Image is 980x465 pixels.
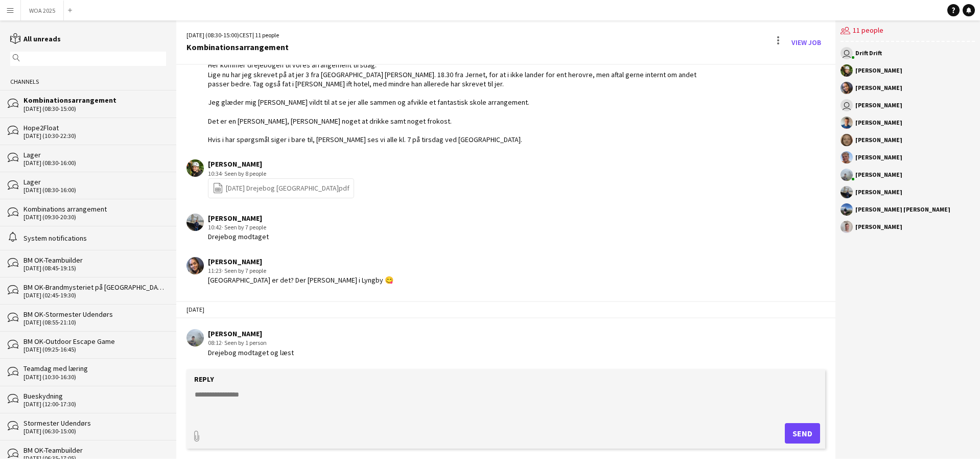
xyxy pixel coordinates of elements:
[208,338,294,347] div: 08:12
[176,301,835,318] div: [DATE]
[24,234,166,243] div: System notifications
[194,375,214,384] label: Reply
[855,67,902,74] div: [PERSON_NAME]
[208,159,354,169] div: [PERSON_NAME]
[841,20,975,42] div: 11 people
[24,428,166,435] div: [DATE] (06:30-15:00)
[24,204,166,214] div: Kombinations arrangement
[855,137,902,143] div: [PERSON_NAME]
[222,223,266,231] span: · Seen by 7 people
[24,150,166,159] div: Lager
[222,339,267,346] span: · Seen by 1 person
[24,455,166,462] div: [DATE] (06:35-17:05)
[24,214,166,221] div: [DATE] (09:30-20:30)
[787,34,825,51] a: View Job
[24,319,166,326] div: [DATE] (08:55-21:10)
[208,214,269,223] div: [PERSON_NAME]
[24,96,166,105] div: Kombinationsarrangement
[24,105,166,112] div: [DATE] (08:30-15:00)
[208,266,393,275] div: 11:23
[24,401,166,408] div: [DATE] (12:00-17:30)
[208,42,714,144] div: Hej alle fantastiske instruktører! Her kommer drejebogen til vores arrangement tirsdag. Lige nu h...
[855,206,950,213] div: [PERSON_NAME] [PERSON_NAME]
[208,275,393,285] div: [GEOGRAPHIC_DATA] er det? Der [PERSON_NAME] i Lyngby 😋
[24,187,166,194] div: [DATE] (08:30-16:00)
[186,42,289,52] div: Kombinationsarrangement
[24,364,166,373] div: Teamdag med læring
[239,31,252,39] span: CEST
[208,257,393,266] div: [PERSON_NAME]
[24,346,166,353] div: [DATE] (09:25-16:45)
[24,418,166,428] div: Stormester Udendørs
[24,292,166,299] div: [DATE] (02:45-19:30)
[855,120,902,126] div: [PERSON_NAME]
[213,182,349,194] a: [DATE] Drejebog [GEOGRAPHIC_DATA]pdf
[208,329,294,338] div: [PERSON_NAME]
[855,85,902,91] div: [PERSON_NAME]
[208,223,269,232] div: 10:42
[24,374,166,381] div: [DATE] (10:30-16:30)
[855,102,902,108] div: [PERSON_NAME]
[24,391,166,401] div: Bueskydning
[24,132,166,139] div: [DATE] (10:30-22:30)
[208,232,269,241] div: Drejebog modtaget
[785,423,820,444] button: Send
[24,310,166,319] div: BM OK-Stormester Udendørs
[222,267,266,274] span: · Seen by 7 people
[855,154,902,160] div: [PERSON_NAME]
[855,224,902,230] div: [PERSON_NAME]
[855,50,882,56] div: Drift Drift
[24,255,166,265] div: BM OK-Teambuilder
[24,265,166,272] div: [DATE] (08:45-19:15)
[24,337,166,346] div: BM OK-Outdoor Escape Game
[24,446,166,455] div: BM OK-Teambuilder
[24,159,166,167] div: [DATE] (08:30-16:00)
[855,172,902,178] div: [PERSON_NAME]
[222,170,266,177] span: · Seen by 8 people
[24,177,166,187] div: Lager
[21,1,64,20] button: WOA 2025
[208,348,294,357] div: Drejebog modtaget og læst
[24,283,166,292] div: BM OK-Brandmysteriet på [GEOGRAPHIC_DATA]
[208,169,354,178] div: 10:34
[24,123,166,132] div: Hope2Float
[10,34,61,43] a: All unreads
[186,31,289,40] div: [DATE] (08:30-15:00) | 11 people
[855,189,902,195] div: [PERSON_NAME]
